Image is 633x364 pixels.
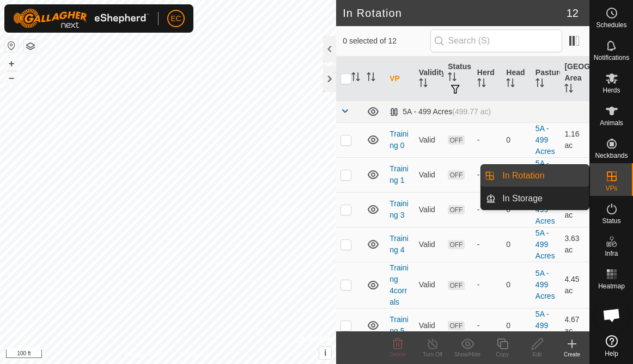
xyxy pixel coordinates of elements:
li: In Storage [481,188,589,209]
div: Show/Hide [450,350,485,359]
div: - [477,169,498,181]
td: Valid [415,192,444,227]
th: [GEOGRAPHIC_DATA] Area [560,57,589,101]
th: Pasture [531,57,561,101]
p-sorticon: Activate to sort [448,74,457,83]
p-sorticon: Activate to sort [351,74,360,83]
span: Schedules [596,22,626,28]
span: OFF [448,135,464,145]
span: OFF [448,240,464,249]
th: Head [502,57,531,101]
span: 12 [567,5,579,21]
span: Delete [390,351,406,357]
button: – [5,71,18,84]
td: Valid [415,308,444,343]
div: - [477,279,498,291]
td: 3.63 ac [560,227,589,262]
td: 4.67 ac [560,308,589,343]
a: 5A - 499 Acres [535,229,555,260]
th: Herd [473,57,502,101]
span: Heatmap [598,283,625,289]
input: Search (S) [430,29,562,52]
span: Status [602,218,620,224]
td: 4.45 ac [560,262,589,308]
p-sorticon: Activate to sort [535,80,544,89]
img: Gallagher Logo [13,9,149,28]
a: 5A - 499 Acres [535,269,555,300]
h2: In Rotation [343,7,567,20]
p-sorticon: Activate to sort [564,85,573,94]
a: In Storage [496,188,589,209]
span: VPs [605,185,617,192]
span: Animals [600,120,623,126]
span: OFF [448,321,464,330]
td: 0 [502,157,531,192]
button: Reset Map [5,39,18,52]
td: 0 [502,262,531,308]
div: Copy [485,350,520,359]
a: Privacy Policy [125,350,166,360]
th: Status [443,57,473,101]
td: Valid [415,227,444,262]
a: Training 3 [389,199,409,219]
p-sorticon: Activate to sort [506,80,515,89]
span: OFF [448,170,464,180]
a: 5A - 499 Acres [535,124,555,156]
button: + [5,57,18,70]
th: VP [385,57,415,101]
a: 5A - 499 Acres [535,310,555,341]
td: 1.36 ac [560,157,589,192]
td: 1.16 ac [560,122,589,157]
p-sorticon: Activate to sort [367,74,375,83]
td: 0 [502,122,531,157]
div: - [477,239,498,250]
div: 5A - 499 Acres [389,107,491,116]
div: - [477,204,498,215]
td: Valid [415,122,444,157]
span: 0 selected of 12 [343,35,430,47]
td: 0 [502,308,531,343]
span: Herds [602,87,620,94]
a: Training 5 [389,315,409,335]
th: Validity [415,57,444,101]
span: OFF [448,205,464,214]
div: - [477,134,498,146]
span: In Storage [502,192,543,205]
span: Infra [605,250,618,257]
span: Help [605,350,618,357]
button: Map Layers [24,40,37,53]
div: Turn Off [415,350,450,359]
span: EC [171,13,181,24]
a: Training 4 [389,234,409,254]
span: i [324,348,326,357]
span: (499.77 ac) [452,107,491,116]
p-sorticon: Activate to sort [477,80,486,89]
td: Valid [415,262,444,308]
a: Help [590,331,633,361]
p-sorticon: Activate to sort [419,80,428,89]
div: Create [555,350,589,359]
a: Training 1 [389,164,409,184]
span: Neckbands [595,152,628,159]
span: OFF [448,281,464,290]
div: Edit [520,350,555,359]
a: Training 0 [389,129,409,150]
li: In Rotation [481,165,589,187]
button: i [319,347,331,359]
a: 5A - 499 Acres [535,194,555,225]
a: Training 4corrals [389,263,409,306]
a: Contact Us [179,350,211,360]
td: 0 [502,227,531,262]
a: 5A - 499 Acres [535,159,555,190]
span: Notifications [594,54,629,61]
span: In Rotation [502,169,544,182]
div: Open chat [595,299,628,331]
td: Valid [415,157,444,192]
div: - [477,320,498,331]
a: In Rotation [496,165,589,187]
